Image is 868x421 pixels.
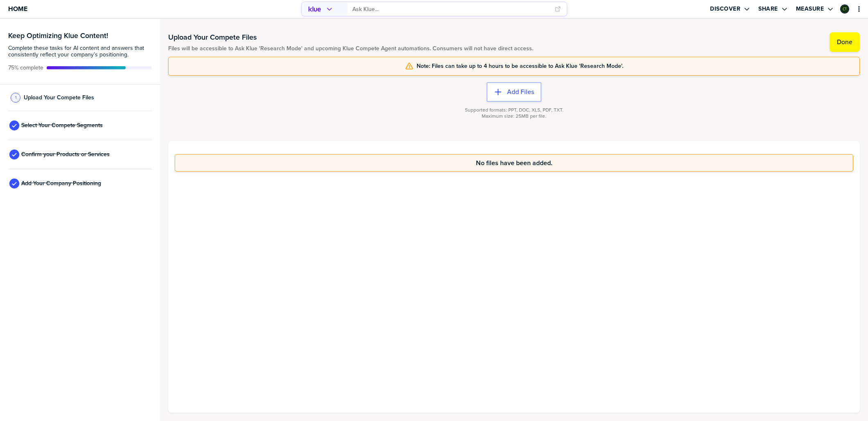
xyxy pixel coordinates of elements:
span: Add Your Company Positioning [21,180,101,187]
span: Upload Your Compete Files [24,94,94,101]
a: Edit Profile [839,4,850,14]
span: Files will be accessible to Ask Klue 'Research Mode' and upcoming Klue Compete Agent automations.... [168,45,533,52]
span: Maximum size: 25MB per file. [482,113,546,119]
label: Add Files [507,88,534,96]
button: Add Files [487,82,541,102]
span: Note: Files can take up to 4 hours to be accessible to Ask Klue 'Research Mode'. [417,63,623,69]
label: Measure [796,5,824,13]
div: William Tseng [840,4,849,13]
button: Done [830,32,860,52]
span: Active [8,65,43,71]
span: Select Your Compete Segments [21,122,103,129]
input: Ask Klue... [352,2,550,16]
label: Share [758,5,778,13]
span: No files have been added. [476,159,552,166]
h3: Keep Optimizing Klue Content! [8,32,152,39]
h1: Upload Your Compete Files [168,32,533,42]
label: Discover [710,5,740,13]
span: Complete these tasks for AI content and answers that consistently reflect your company’s position... [8,45,152,58]
span: 1 [15,94,16,101]
label: Done [837,38,852,46]
img: 3766a00aaaa4d018ae003a996795a9f4-sml.png [841,5,848,13]
span: Supported formats: PPT, DOC, XLS, PDF, TXT. [465,107,564,113]
span: Confirm your Products or Services [21,151,110,158]
span: Home [8,5,27,12]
